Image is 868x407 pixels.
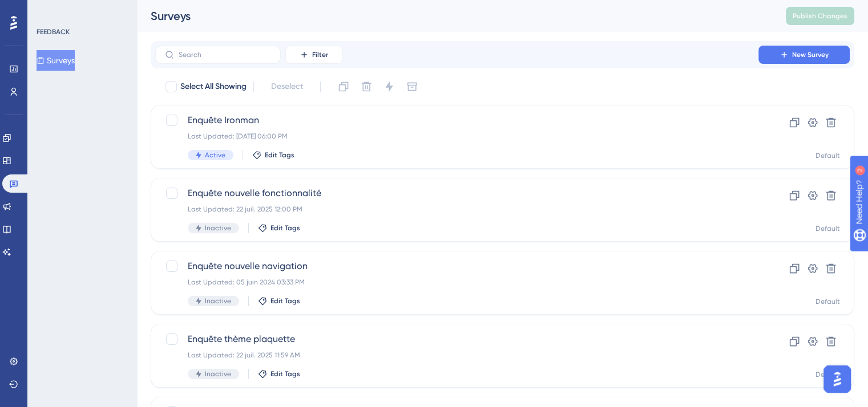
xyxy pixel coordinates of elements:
[271,80,303,93] span: Deselect
[815,151,840,160] div: Default
[188,132,726,141] div: Last Updated: [DATE] 06:00 PM
[271,369,300,378] span: Edit Tags
[793,11,847,21] span: Publish Changes
[261,76,313,97] button: Deselect
[151,8,757,24] div: Surveys
[786,7,854,25] button: Publish Changes
[188,278,726,287] div: Last Updated: 05 juin 2024 03:33 PM
[792,50,829,59] span: New Survey
[205,223,231,233] span: Inactive
[27,3,71,17] span: Need Help?
[271,223,300,233] span: Edit Tags
[815,370,840,379] div: Default
[188,351,726,360] div: Last Updated: 22 juil. 2025 11:59 AM
[79,6,83,15] div: 2
[37,27,70,36] div: FEEDBACK
[258,223,300,233] button: Edit Tags
[815,224,840,233] div: Default
[265,150,294,160] span: Edit Tags
[179,51,271,59] input: Search
[188,332,726,346] span: Enquête thème plaquette
[312,50,328,59] span: Filter
[271,296,300,306] span: Edit Tags
[205,369,231,378] span: Inactive
[180,80,247,93] span: Select All Showing
[188,186,726,200] span: Enquête nouvelle fonctionnalité
[188,113,726,127] span: Enquête Ironman
[188,205,726,214] div: Last Updated: 22 juil. 2025 12:00 PM
[37,50,75,71] button: Surveys
[285,46,342,64] button: Filter
[188,259,726,273] span: Enquête nouvelle navigation
[815,297,840,306] div: Default
[820,362,854,396] iframe: UserGuiding AI Assistant Launcher
[258,296,300,306] button: Edit Tags
[252,150,294,160] button: Edit Tags
[205,296,231,306] span: Inactive
[758,46,850,64] button: New Survey
[258,369,300,378] button: Edit Tags
[205,150,225,160] span: Active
